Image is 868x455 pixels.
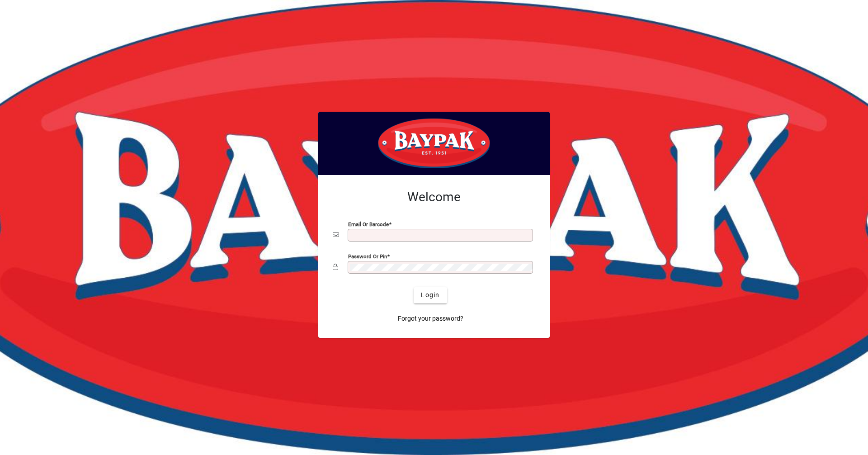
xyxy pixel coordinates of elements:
[394,311,467,327] a: Forgot your password?
[398,314,463,323] span: Forgot your password?
[333,190,535,205] h2: Welcome
[348,253,387,259] mat-label: Password or Pin
[348,221,389,227] mat-label: Email or Barcode
[414,287,447,303] button: Login
[421,290,439,300] span: Login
